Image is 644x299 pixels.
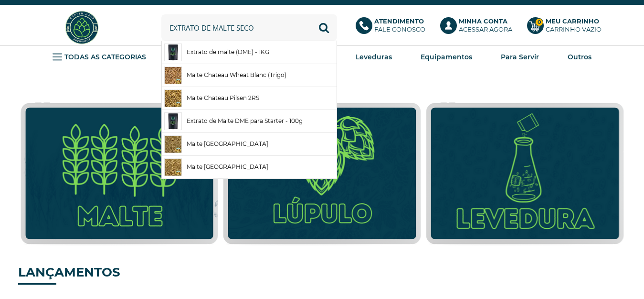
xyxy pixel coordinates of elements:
a: Malte [GEOGRAPHIC_DATA] [162,156,337,178]
img: extrato-de-malte-vz9ll7b435.jpg [165,113,181,130]
a: Malte Chateau Wheat Blanc (Trigo) [162,64,337,87]
img: Malte [21,102,219,245]
div: Carrinho Vazio [546,25,602,33]
img: 827a027e7f.jpg [165,159,181,176]
b: Atendimento [374,17,424,25]
a: Para Servir [501,50,539,64]
strong: Equipamentos [421,53,472,61]
b: Minha Conta [459,17,507,25]
a: Outros [568,50,591,64]
a: AtendimentoFale conosco [356,17,431,38]
a: Minha ContaAcessar agora [440,17,517,38]
p: Fale conosco [374,17,425,33]
a: Leveduras [356,50,392,64]
b: Meu Carrinho [546,17,599,25]
strong: TODAS AS CATEGORIAS [64,53,146,61]
a: Extrato de Malte DME para Starter - 100g [162,110,337,133]
img: extrato-de-malte-xlnej4hlbd.jpg [165,44,181,61]
p: Acessar agora [459,17,512,33]
img: dd06f915d7.jpg [165,136,181,153]
a: Malte [GEOGRAPHIC_DATA] [162,133,337,155]
img: ad3fdb84e8.jpg [165,90,181,107]
a: Malte Chateau Pilsen 2RS [162,87,337,110]
button: Buscar [311,14,337,41]
input: Digite o que você procura [161,14,337,41]
a: Extrato de malte (DME) - 1KG [162,41,337,64]
strong: 0 [535,18,543,26]
a: Equipamentos [421,50,472,64]
a: TODAS AS CATEGORIAS [53,50,146,64]
strong: Para Servir [501,53,539,61]
strong: LANÇAMENTOS [18,265,120,280]
img: ae56cf2244.jpg [165,67,181,84]
strong: Outros [568,53,591,61]
img: Hopfen Haus BrewShop [64,10,100,45]
img: Leveduras [426,102,624,245]
strong: Leveduras [356,53,392,61]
